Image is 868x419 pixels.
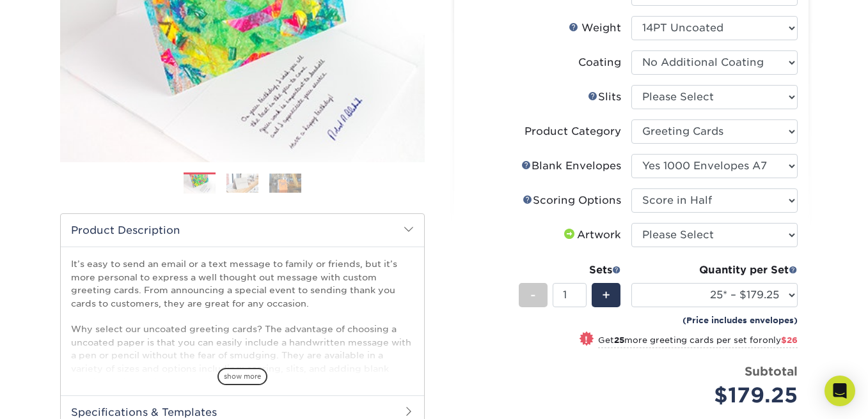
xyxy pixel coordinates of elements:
span: only [762,335,798,345]
div: Quantity per Set [631,263,798,278]
div: Sets [519,263,621,278]
small: (Price includes envelopes) [683,314,798,326]
img: Greeting Cards 03 [269,173,301,193]
div: Open Intercom Messenger [825,376,855,406]
div: Product Category [525,124,621,139]
img: Greeting Cards 02 [226,173,258,193]
div: Slits [588,89,621,105]
strong: 25 [614,335,624,345]
img: Greeting Cards 01 [184,173,216,195]
span: + [602,286,610,305]
iframe: Google Customer Reviews [3,380,109,415]
span: ! [585,333,588,346]
div: $179.25 [641,380,798,411]
span: $26 [781,335,798,345]
div: Coating [578,55,621,70]
span: show more [217,368,267,385]
div: Blank Envelopes [521,158,621,174]
div: Artwork [562,227,621,243]
div: Scoring Options [523,193,621,208]
h2: Product Description [61,214,424,247]
strong: Subtotal [745,364,798,378]
div: Weight [569,20,621,36]
span: - [530,286,536,305]
small: Get more greeting cards per set for [598,335,798,348]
